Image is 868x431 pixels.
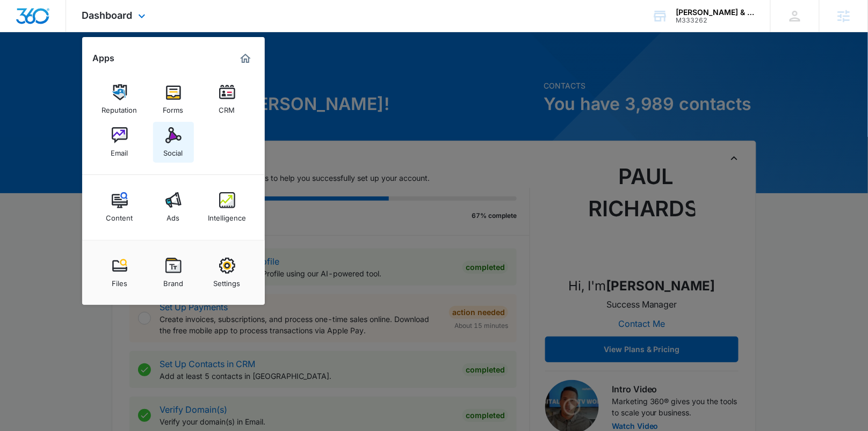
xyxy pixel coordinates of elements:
[208,208,246,222] div: Intelligence
[112,274,127,288] div: Files
[93,53,115,63] h2: Apps
[219,100,235,114] div: CRM
[676,17,755,24] div: account id
[153,252,194,293] a: Brand
[99,252,140,293] a: Files
[207,252,248,293] a: Settings
[163,274,183,288] div: Brand
[676,8,755,17] div: account name
[207,79,248,120] a: CRM
[99,187,140,228] a: Content
[82,10,133,21] span: Dashboard
[99,122,140,163] a: Email
[153,122,194,163] a: Social
[214,274,241,288] div: Settings
[153,187,194,228] a: Ads
[237,50,254,67] a: Marketing 360® Dashboard
[102,100,138,114] div: Reputation
[153,79,194,120] a: Forms
[111,143,128,157] div: Email
[207,187,248,228] a: Intelligence
[106,208,133,222] div: Content
[167,208,180,222] div: Ads
[99,79,140,120] a: Reputation
[164,143,183,157] div: Social
[163,100,184,114] div: Forms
